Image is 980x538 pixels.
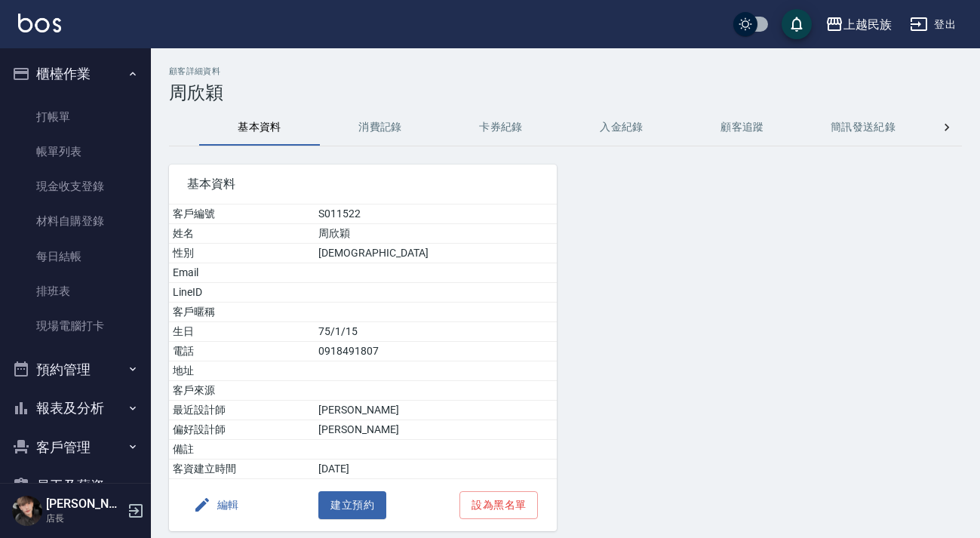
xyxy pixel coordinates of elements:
td: LineID [169,283,315,303]
td: 性別 [169,244,315,263]
td: [DEMOGRAPHIC_DATA] [315,244,556,263]
button: 設為黑名單 [459,491,538,519]
a: 排班表 [6,274,145,309]
td: 周欣穎 [315,224,556,244]
button: 編輯 [187,491,245,519]
button: 簡訊發送紀錄 [803,109,923,146]
h2: 顧客詳細資料 [169,66,962,76]
td: 偏好設計師 [169,420,315,440]
button: 櫃檯作業 [6,54,145,94]
p: 店長 [46,512,123,525]
button: 卡券紀錄 [441,109,561,146]
td: 75/1/15 [315,322,556,342]
td: 姓名 [169,224,315,244]
button: 基本資料 [199,109,320,146]
h5: [PERSON_NAME] [46,496,123,512]
a: 每日結帳 [6,239,145,274]
a: 現金收支登錄 [6,169,145,204]
button: 入金紀錄 [561,109,682,146]
a: 帳單列表 [6,134,145,169]
button: 員工及薪資 [6,466,145,506]
td: 客戶編號 [169,204,315,224]
td: 生日 [169,322,315,342]
button: 顧客追蹤 [682,109,803,146]
h3: 周欣穎 [169,82,962,103]
td: 電話 [169,342,315,361]
button: 消費記錄 [320,109,441,146]
td: 客資建立時間 [169,460,315,479]
a: 現場電腦打卡 [6,309,145,343]
td: 地址 [169,361,315,381]
a: 打帳單 [6,100,145,134]
button: 預約管理 [6,350,145,389]
td: Email [169,263,315,283]
img: Person [12,496,42,526]
td: [PERSON_NAME] [315,401,556,420]
a: 材料自購登錄 [6,204,145,238]
td: [DATE] [315,460,556,479]
td: 0918491807 [315,342,556,361]
td: [PERSON_NAME] [315,420,556,440]
td: 備註 [169,440,315,460]
button: 登出 [904,11,962,38]
td: 最近設計師 [169,401,315,420]
td: 客戶暱稱 [169,303,315,322]
button: 上越民族 [819,9,898,40]
td: S011522 [315,204,556,224]
button: 客戶管理 [6,428,145,467]
td: 客戶來源 [169,381,315,401]
img: Logo [18,14,61,32]
button: 建立預約 [318,491,386,519]
button: save [782,9,812,39]
div: 上越民族 [843,15,892,34]
button: 報表及分析 [6,389,145,428]
span: 基本資料 [187,177,539,192]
